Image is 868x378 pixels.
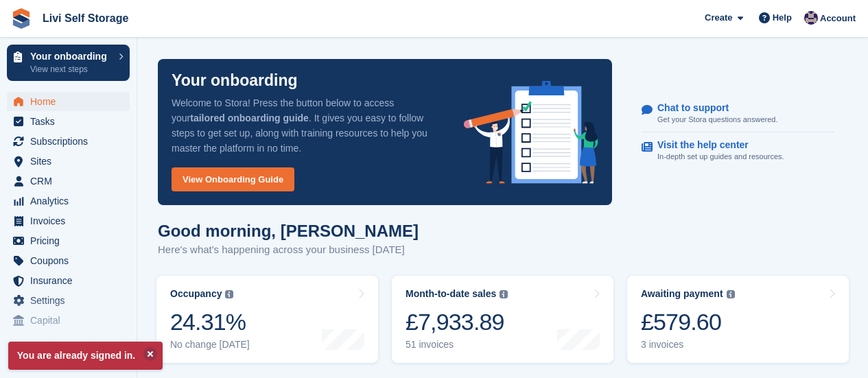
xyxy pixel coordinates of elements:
div: Awaiting payment [641,288,723,300]
a: Visit the help center In-depth set up guides and resources. [642,132,834,169]
img: stora-icon-8386f47178a22dfd0bd8f6a31ec36ba5ce8667c1dd55bd0f319d3a0aa187defe.svg [11,8,32,29]
a: View Onboarding Guide [172,167,294,191]
p: Chat to support [657,102,766,114]
a: Month-to-date sales £7,933.89 51 invoices [392,276,613,363]
p: Get your Stora questions answered. [657,114,777,126]
img: onboarding-info-6c161a55d2c0e0a8cae90662b2fe09162a5109e8cc188191df67fb4f79e88e88.svg [464,81,598,184]
p: Here's what's happening across your business [DATE] [158,242,419,258]
a: menu [7,231,130,250]
a: Your onboarding View next steps [7,45,130,81]
div: £7,933.89 [406,308,508,336]
span: Create [705,11,732,25]
p: View next steps [30,63,112,75]
img: icon-info-grey-7440780725fd019a000dd9b08b2336e03edf1995a4989e88bcd33f0948082b44.svg [727,290,735,298]
img: Jim [804,11,818,25]
span: Coupons [30,251,113,270]
span: Analytics [30,191,113,211]
a: Livi Self Storage [37,7,134,29]
a: Occupancy 24.31% No change [DATE] [156,276,378,363]
strong: tailored onboarding guide [190,113,309,123]
a: menu [7,92,130,111]
div: No change [DATE] [170,339,250,351]
div: 3 invoices [641,339,735,351]
span: Home [30,92,113,111]
img: icon-info-grey-7440780725fd019a000dd9b08b2336e03edf1995a4989e88bcd33f0948082b44.svg [225,290,233,298]
span: Invoices [30,211,113,231]
a: Awaiting payment £579.60 3 invoices [627,276,849,363]
span: Account [820,12,856,25]
p: In-depth set up guides and resources. [657,151,784,163]
p: Visit the help center [657,139,773,151]
a: menu [7,271,130,290]
span: Capital [30,311,113,330]
span: Pricing [30,231,113,250]
a: menu [7,251,130,270]
a: menu [7,152,130,171]
div: 51 invoices [406,339,508,351]
p: Your onboarding [172,73,298,88]
a: menu [7,311,130,330]
div: £579.60 [641,308,735,336]
p: Your onboarding [30,51,112,61]
a: menu [7,191,130,211]
p: Welcome to Stora! Press the button below to access your . It gives you easy to follow steps to ge... [172,95,442,156]
h1: Good morning, [PERSON_NAME] [158,222,419,240]
a: menu [7,132,130,151]
a: menu [7,172,130,191]
span: Tasks [30,112,113,131]
img: icon-info-grey-7440780725fd019a000dd9b08b2336e03edf1995a4989e88bcd33f0948082b44.svg [500,290,508,298]
div: Month-to-date sales [406,288,496,300]
p: You are already signed in. [8,342,163,370]
span: Settings [30,291,113,310]
span: Subscriptions [30,132,113,151]
a: menu [7,211,130,231]
span: Sites [30,152,113,171]
a: menu [7,112,130,131]
span: Insurance [30,271,113,290]
span: CRM [30,172,113,191]
a: Chat to support Get your Stora questions answered. [642,95,834,133]
div: Occupancy [170,288,222,300]
a: menu [7,291,130,310]
span: Help [773,11,792,25]
div: 24.31% [170,308,250,336]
